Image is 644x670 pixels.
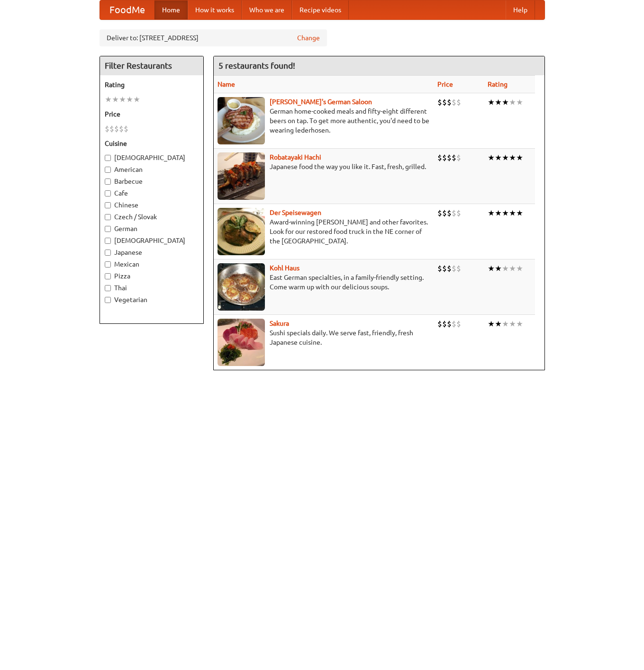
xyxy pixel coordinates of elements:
[452,208,456,218] li: $
[112,94,119,105] li: ★
[218,162,430,171] p: Japanese food the way you like it. Fast, fresh, grilled.
[105,188,199,198] label: Cafe
[188,0,242,19] a: How it works
[105,80,199,89] h5: Rating
[105,283,199,293] label: Thai
[297,33,320,43] a: Change
[495,208,502,218] li: ★
[114,124,119,134] li: $
[105,177,199,186] label: Barbecue
[509,152,516,163] li: ★
[509,263,516,274] li: ★
[105,226,111,232] input: German
[119,94,126,105] li: ★
[447,319,452,329] li: $
[100,56,203,75] h4: Filter Restaurants
[105,190,111,197] input: Cafe
[242,0,292,19] a: Who we are
[218,97,265,144] img: esthers.jpg
[218,217,430,246] p: Award-winning [PERSON_NAME] and other favorites. Look for our restored food truck in the NE corne...
[218,263,265,311] img: kohlhaus.jpg
[488,152,495,163] li: ★
[495,97,502,107] li: ★
[447,152,452,163] li: $
[502,263,509,274] li: ★
[105,285,111,291] input: Thai
[105,224,199,233] label: German
[502,208,509,218] li: ★
[218,152,265,200] img: robatayaki.jpg
[119,124,124,134] li: $
[437,80,453,88] a: Price
[105,238,111,244] input: [DEMOGRAPHIC_DATA]
[452,263,456,274] li: $
[509,208,516,218] li: ★
[218,61,295,70] ng-pluralize: 5 restaurants found!
[516,263,523,274] li: ★
[488,263,495,274] li: ★
[495,263,502,274] li: ★
[442,152,447,163] li: $
[292,0,349,19] a: Recipe videos
[105,167,111,173] input: American
[100,0,154,19] a: FoodMe
[105,271,199,281] label: Pizza
[516,208,523,218] li: ★
[442,263,447,274] li: $
[502,97,509,107] li: ★
[105,153,199,162] label: [DEMOGRAPHIC_DATA]
[506,0,535,19] a: Help
[105,200,199,210] label: Chinese
[270,153,321,161] a: Robatayaki Hachi
[452,97,456,107] li: $
[218,273,430,292] p: East German specialties, in a family-friendly setting. Come warm up with our delicious soups.
[105,248,199,257] label: Japanese
[105,259,199,269] label: Mexican
[452,319,456,329] li: $
[516,97,523,107] li: ★
[270,264,299,272] a: Kohl Haus
[100,29,327,46] div: Deliver to: [STREET_ADDRESS]
[218,328,430,347] p: Sushi specials daily. We serve fast, friendly, fresh Japanese cuisine.
[495,319,502,329] li: ★
[437,152,442,163] li: $
[270,209,321,216] a: Der Speisewagen
[218,80,235,88] a: Name
[270,320,289,327] a: Sakura
[105,202,111,208] input: Chinese
[495,152,502,163] li: ★
[105,250,111,256] input: Japanese
[516,152,523,163] li: ★
[105,124,109,134] li: $
[124,124,128,134] li: $
[218,107,430,135] p: German home-cooked meals and fifty-eight different beers on tap. To get more authentic, you'd nee...
[447,208,452,218] li: $
[105,214,111,220] input: Czech / Slovak
[105,94,112,105] li: ★
[516,319,523,329] li: ★
[218,208,265,255] img: speisewagen.jpg
[456,263,461,274] li: $
[270,98,372,106] a: [PERSON_NAME]'s German Saloon
[452,152,456,163] li: $
[509,319,516,329] li: ★
[488,80,508,88] a: Rating
[105,109,199,119] h5: Price
[437,208,442,218] li: $
[509,97,516,107] li: ★
[447,263,452,274] li: $
[105,261,111,268] input: Mexican
[502,319,509,329] li: ★
[456,152,461,163] li: $
[442,97,447,107] li: $
[456,208,461,218] li: $
[105,273,111,279] input: Pizza
[488,208,495,218] li: ★
[488,97,495,107] li: ★
[105,155,111,161] input: [DEMOGRAPHIC_DATA]
[105,165,199,174] label: American
[447,97,452,107] li: $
